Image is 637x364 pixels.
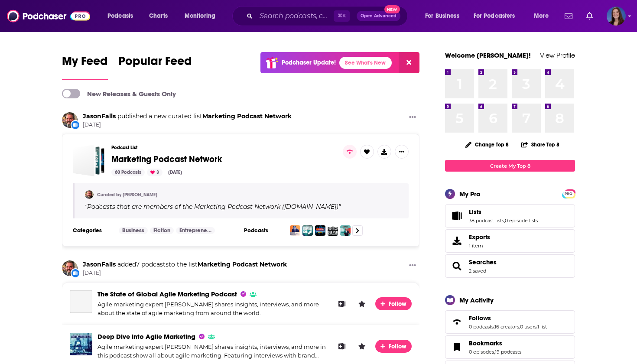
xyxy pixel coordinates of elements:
input: Search podcasts, credits, & more... [256,9,334,23]
a: Marketing Podcast Network [198,260,287,268]
button: Show More Button [406,112,419,123]
img: User Profile [607,6,626,26]
a: My Feed [62,54,108,80]
span: Charts [149,10,168,22]
a: 0 users [520,324,536,330]
button: Share Top 8 [521,136,560,153]
a: Bookmarks [469,339,521,347]
button: Show profile menu [607,6,626,26]
span: [DATE] [83,121,292,129]
button: Open AdvancedNew [357,11,400,21]
span: Follow [389,300,407,308]
span: For Business [425,10,459,22]
a: JasonFalls [83,112,116,120]
a: Follows [469,314,547,322]
a: 0 episodes [469,349,494,355]
span: Follow [389,343,407,350]
img: Digital Marketing Dive [302,225,313,236]
a: Marketing Podcast Network [111,155,222,164]
a: Welcome [PERSON_NAME]! [445,51,531,59]
a: Show notifications dropdown [561,9,576,23]
img: JasonFalls [62,260,78,276]
img: Podchaser - Follow, Share and Rate Podcasts [7,8,90,24]
a: Lists [469,208,538,216]
span: Exports [469,233,490,241]
span: Monitoring [185,10,215,22]
a: Deep Dive into Agile Marketing [97,332,195,341]
a: The State of Global Agile Marketing Podcast [97,290,237,298]
button: Change Top 8 [460,139,514,150]
span: Podcasts [107,10,133,22]
img: JasonFalls [62,112,78,128]
a: 19 podcasts [495,349,521,355]
a: PRO [563,190,574,197]
span: Follows [445,310,575,334]
span: Follows [469,314,491,322]
button: Add to List [335,297,348,310]
button: open menu [419,9,470,23]
button: Show More Button [406,260,419,271]
span: New [384,5,400,13]
span: ⌘ K [334,10,350,22]
a: Exports [445,229,575,253]
span: PRO [563,191,574,197]
button: open menu [179,9,227,23]
a: New Releases & Guests Only [62,89,176,98]
button: Add to List [335,340,348,353]
span: My Feed [62,54,108,74]
a: 1 list [537,324,547,330]
div: Search podcasts, credits, & more... [240,6,416,26]
a: Marketing Podcast Network [73,145,104,176]
span: Exports [448,235,465,247]
button: open menu [528,9,559,23]
a: 38 podcast lists [469,218,504,224]
button: open menu [101,9,144,23]
div: [DATE] [165,169,185,176]
span: Bookmarks [445,335,575,359]
h3: to the list [83,260,287,269]
div: Agile marketing expert [PERSON_NAME] shares insights, interviews, and more in this podcast show a... [97,343,328,360]
div: 3 [147,169,162,176]
button: Follow [375,297,412,310]
span: , [519,324,520,330]
p: Podchaser Update! [282,59,336,66]
span: More [534,10,549,22]
span: , [504,218,505,224]
span: For Podcasters [474,10,515,22]
span: Open Advanced [361,14,396,18]
span: Bookmarks [469,339,502,347]
button: Leave a Rating [355,297,368,310]
div: Agile marketing expert [PERSON_NAME] shares insights, interviews, and more about the state of agi... [97,300,328,317]
button: open menu [468,9,528,23]
a: 2 saved [469,268,486,274]
a: See What's New [339,57,392,69]
img: Deep Dive into Agile Marketing [70,333,92,355]
img: Entrepreneur's Enigma [290,225,300,236]
a: Searches [469,258,497,266]
h3: Podcasts [244,227,283,234]
div: My Activity [459,296,494,304]
a: Entrepreneur [176,227,215,234]
a: 0 podcasts [469,324,494,330]
span: , [494,324,494,330]
button: Show More Button [395,145,409,159]
a: Lists [448,210,465,222]
img: Digging Deeper [328,225,338,236]
img: JasonFalls [85,190,94,199]
span: Logged in as emmadonovan [607,6,626,26]
a: Bookmarks [448,341,465,353]
a: JasonFalls [83,260,116,268]
div: New List [71,120,80,130]
h3: Categories [73,227,112,234]
a: Popular Feed [118,54,192,80]
a: Fiction [150,227,174,234]
a: The State of Global Agile Marketing Podcast [70,290,92,313]
span: 1 item [469,243,490,249]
